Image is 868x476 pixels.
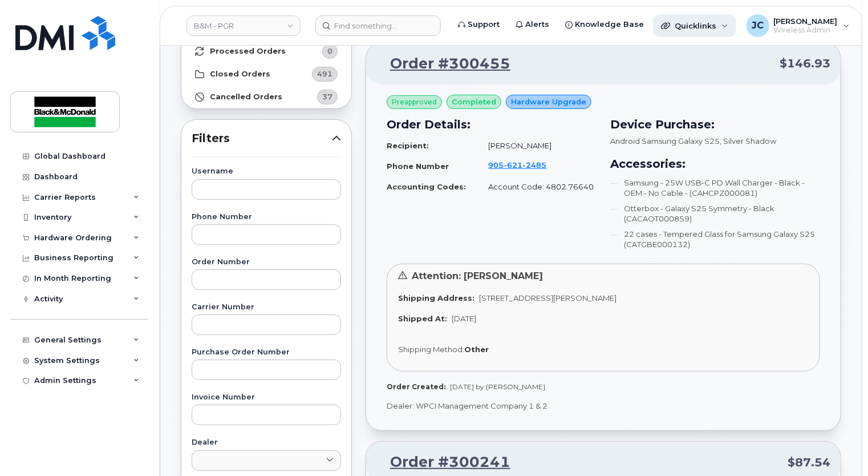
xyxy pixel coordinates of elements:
[610,136,720,146] span: Android Samsung Galaxy S25
[774,17,838,26] span: [PERSON_NAME]
[479,293,616,302] span: [STREET_ADDRESS][PERSON_NAME]
[610,155,820,172] h3: Accessories:
[610,178,820,199] li: Samsung - 25W USB-C PD Wall Charger - Black - OEM - No Cable - (CAHCPZ000081)
[181,63,351,86] a: Closed Orders491
[322,91,332,102] span: 37
[192,130,332,147] span: Filters
[387,141,429,150] strong: Recipient:
[192,349,341,356] label: Purchase Order Number
[315,15,441,36] input: Find something...
[504,160,522,170] span: 621
[181,86,351,108] a: Cancelled Orders37
[210,70,270,79] strong: Closed Orders
[452,96,496,107] span: completed
[720,136,776,146] span: , Silver Shadow
[752,19,764,33] span: JC
[317,68,332,79] span: 491
[192,304,341,311] label: Carrier Number
[511,96,586,107] span: Hardware Upgrade
[412,271,543,281] span: Attention: [PERSON_NAME]
[452,314,476,323] span: [DATE]
[525,19,549,30] span: Alerts
[557,13,652,36] a: Knowledge Base
[387,401,820,412] p: Dealer: WPCI Management Company 1 & 2
[478,177,597,197] td: Account Code: 4802.76640
[522,160,546,170] span: 2485
[788,454,830,471] span: $87.54
[387,116,597,133] h3: Order Details:
[774,26,838,35] span: Wireless Admin
[398,314,447,323] strong: Shipped At:
[192,394,341,401] label: Invoice Number
[575,19,644,30] span: Knowledge Base
[387,162,449,171] strong: Phone Number
[192,259,341,266] label: Order Number
[376,54,510,74] a: Order #300455
[387,382,445,391] strong: Order Created:
[739,14,858,37] div: Jackie Cox
[450,13,508,36] a: Support
[192,213,341,221] label: Phone Number
[478,136,597,156] td: [PERSON_NAME]
[488,160,560,170] a: 9056212485
[398,345,464,354] span: Shipping Method:
[186,15,301,36] a: B&M - PGR
[392,97,437,107] span: Preapproved
[488,160,546,170] span: 905
[387,182,466,191] strong: Accounting Codes:
[675,21,716,30] span: Quicklinks
[192,168,341,175] label: Username
[210,47,286,56] strong: Processed Orders
[376,452,510,473] a: Order #300241
[468,19,500,30] span: Support
[327,46,332,57] span: 0
[398,293,474,302] strong: Shipping Address:
[450,382,545,391] span: [DATE] by [PERSON_NAME]
[464,345,489,354] strong: Other
[181,40,351,63] a: Processed Orders0
[780,55,830,72] span: $146.93
[210,92,282,102] strong: Cancelled Orders
[610,116,820,133] h3: Device Purchase:
[610,229,820,250] li: 22 cases - Tempered Glass for Samsung Galaxy S25 (CATGBE000132)
[653,14,736,37] div: Quicklinks
[192,439,341,446] label: Dealer
[508,13,557,36] a: Alerts
[610,203,820,224] li: Otterbox - Galaxy S25 Symmetry - Black (CACAOT000859)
